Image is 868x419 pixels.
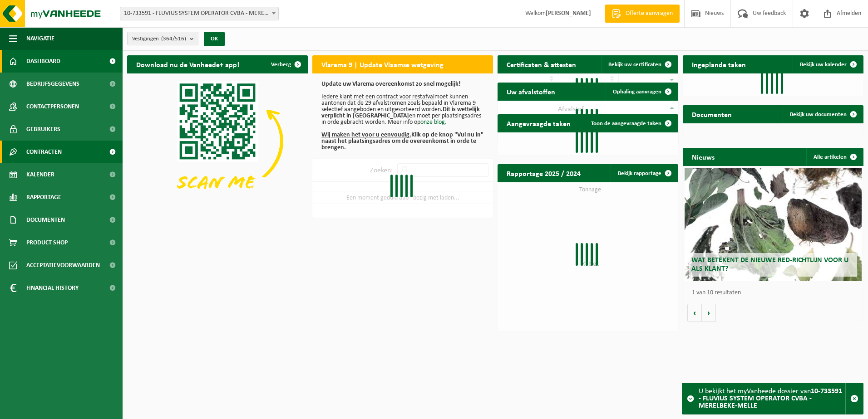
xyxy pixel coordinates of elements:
span: Dashboard [26,50,60,73]
button: OK [204,32,225,46]
span: Product Shop [26,231,68,254]
h2: Ingeplande taken [683,55,755,73]
span: Bedrijfsgegevens [26,73,79,95]
a: Wat betekent de nieuwe RED-richtlijn voor u als klant? [685,168,862,281]
span: Documenten [26,209,65,231]
span: Financial History [26,277,79,299]
span: Navigatie [26,27,54,50]
span: Toon de aangevraagde taken [591,121,661,127]
h2: Documenten [683,105,741,123]
p: moet kunnen aantonen dat de 29 afvalstromen zoals bepaald in Vlarema 9 selectief aangeboden en ui... [321,81,484,151]
a: onze blog. [420,119,447,126]
b: Update uw Vlarema overeenkomst zo snel mogelijk! [321,81,461,88]
h2: Nieuws [683,148,724,166]
button: Vorige [687,304,702,322]
span: Kalender [26,163,54,186]
a: Alle artikelen [806,148,863,166]
span: Wat betekent de nieuwe RED-richtlijn voor u als klant? [691,257,848,273]
span: Contactpersonen [26,95,79,118]
button: Volgende [702,304,716,322]
count: (364/516) [161,36,186,42]
span: Bekijk uw documenten [790,112,847,117]
b: Klik op de knop "Vul nu in" naast het plaatsingsadres om de overeenkomst in orde te brengen. [321,132,483,151]
span: 10-733591 - FLUVIUS SYSTEM OPERATOR CVBA - MERELBEKE-MELLE [120,7,278,20]
button: Verberg [264,55,307,73]
h2: Certificaten & attesten [498,55,585,73]
b: Dit is wettelijk verplicht in [GEOGRAPHIC_DATA] [321,106,480,119]
strong: 10-733591 - FLUVIUS SYSTEM OPERATOR CVBA - MERELBEKE-MELLE [699,388,842,409]
span: Gebruikers [26,118,60,141]
a: Bekijk rapportage [611,164,677,182]
a: Toon de aangevraagde taken [584,114,677,132]
u: Iedere klant met een contract voor restafval [321,93,434,100]
h2: Rapportage 2025 / 2024 [498,164,590,182]
button: Vestigingen(364/516) [127,32,198,45]
span: Verberg [271,62,291,68]
u: Wij maken het voor u eenvoudig. [321,132,411,138]
h2: Vlarema 9 | Update Vlaamse wetgeving [312,55,453,73]
a: Ophaling aanvragen [606,83,677,101]
h2: Uw afvalstoffen [498,83,564,100]
h2: Download nu de Vanheede+ app! [127,55,248,73]
span: Ophaling aanvragen [613,89,661,95]
img: Download de VHEPlus App [127,73,308,209]
span: 10-733591 - FLUVIUS SYSTEM OPERATOR CVBA - MERELBEKE-MELLE [120,7,279,20]
span: Acceptatievoorwaarden [26,254,100,277]
p: 1 van 10 resultaten [692,290,859,296]
span: Offerte aanvragen [623,9,675,18]
span: Contracten [26,141,62,163]
span: Vestigingen [132,32,186,46]
a: Offerte aanvragen [605,5,680,23]
span: Rapportage [26,186,61,209]
a: Bekijk uw certificaten [601,55,677,73]
a: Bekijk uw documenten [783,105,863,123]
div: U bekijkt het myVanheede dossier van [699,383,845,414]
strong: [PERSON_NAME] [546,10,591,17]
a: Bekijk uw kalender [793,55,863,73]
span: Bekijk uw certificaten [608,62,661,68]
h2: Aangevraagde taken [498,114,580,132]
span: Bekijk uw kalender [800,62,847,68]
